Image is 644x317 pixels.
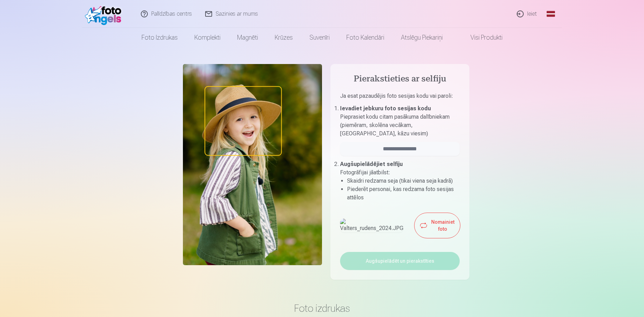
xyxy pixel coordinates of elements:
a: Visi produkti [451,28,511,47]
a: Komplekti [186,28,229,47]
li: Skaidri redzama seja (tikai viena seja kadrā) [347,177,460,185]
a: Suvenīri [301,28,338,47]
b: Augšupielādējiet selfiju [340,161,403,167]
button: Augšupielādēt un pierakstīties [340,252,460,270]
a: Foto kalendāri [338,28,393,47]
a: Krūzes [266,28,301,47]
img: Valters_rudens_2024.JPG [340,219,403,232]
p: Fotogrāfijai jāatbilst : [340,168,460,177]
a: Foto izdrukas [133,28,186,47]
h3: Foto izdrukas [124,302,520,315]
a: Atslēgu piekariņi [393,28,451,47]
button: Nomainiet foto [414,213,460,238]
li: Piederēt personai, kas redzama foto sesijas attēlos [347,185,460,202]
b: Ievadiet jebkuru foto sesijas kodu [340,105,431,112]
p: Pieprasiet kodu citam pasākuma dalībniekam (piemēram, skolēna vecākam, [GEOGRAPHIC_DATA], kāzu vi... [340,113,460,138]
p: Ja esat pazaudējis foto sesijas kodu vai paroli : [340,92,460,104]
h4: Pierakstieties ar selfiju [340,74,460,85]
a: Magnēti [229,28,266,47]
img: /fa1 [85,3,125,25]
